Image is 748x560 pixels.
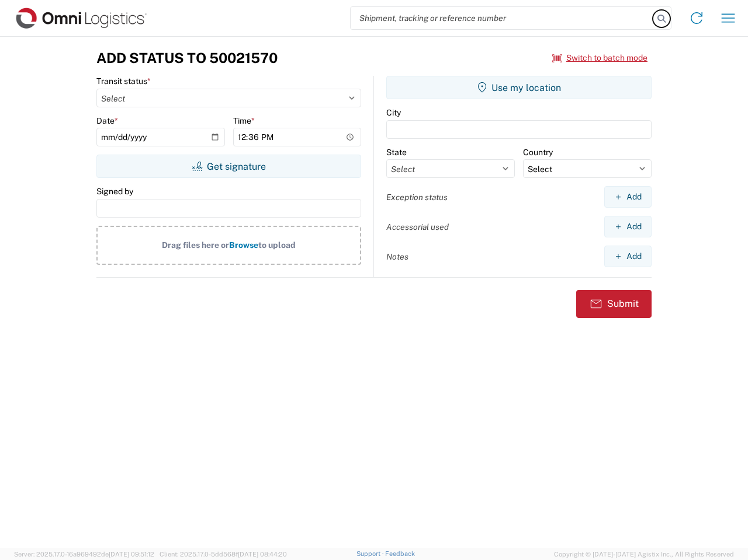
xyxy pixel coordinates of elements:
[386,107,401,118] label: City
[109,551,154,558] span: [DATE] 09:51:12
[386,192,448,202] label: Exception status
[386,76,652,99] button: Use my location
[96,76,151,86] label: Transit status
[233,116,255,126] label: Time
[351,7,653,29] input: Shipment, tracking or reference number
[96,155,361,178] button: Get signature
[552,48,647,68] button: Switch to batch mode
[523,147,553,157] label: Country
[576,290,652,318] button: Submit
[385,550,415,557] a: Feedback
[238,551,287,558] span: [DATE] 08:44:20
[160,551,287,558] span: Client: 2025.17.0-5dd568f
[554,549,734,559] span: Copyright © [DATE]-[DATE] Agistix Inc., All Rights Reserved
[162,240,229,250] span: Drag files here or
[356,550,386,557] a: Support
[386,251,408,262] label: Notes
[604,246,652,267] button: Add
[96,50,278,66] h3: Add Status to 50021570
[96,186,133,197] label: Signed by
[604,216,652,237] button: Add
[604,186,652,208] button: Add
[386,147,407,157] label: State
[386,222,449,232] label: Accessorial used
[96,116,118,126] label: Date
[14,551,154,558] span: Server: 2025.17.0-16a969492de
[258,240,296,250] span: to upload
[229,240,258,250] span: Browse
